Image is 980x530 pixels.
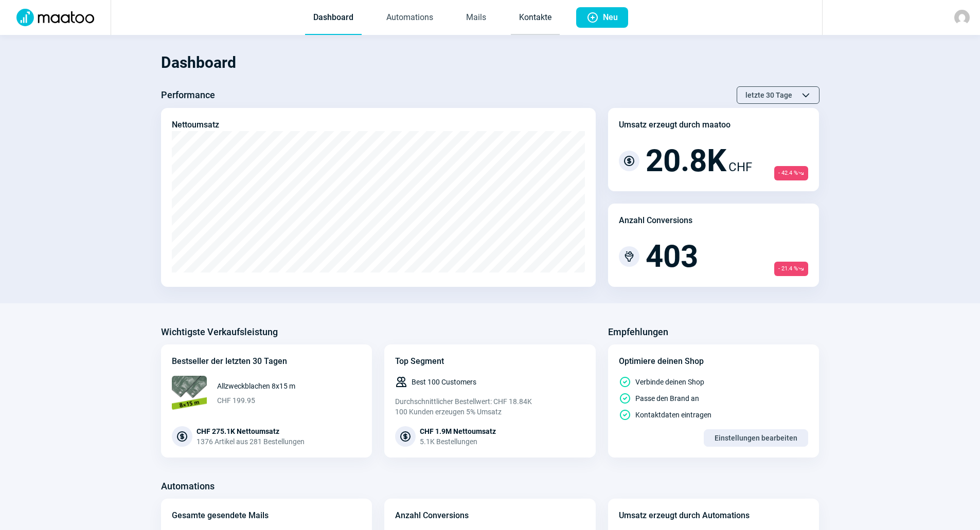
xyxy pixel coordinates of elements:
[217,381,295,391] span: Allzweckblachen 8x15 m
[395,396,585,417] div: Durchschnittlicher Bestellwert: CHF 18.84K 100 Kunden erzeugen 5% Umsatz
[715,430,797,446] span: Einstellungen bearbeiten
[774,166,808,180] span: - 42.4 %
[603,7,618,28] span: Neu
[217,395,295,406] span: CHF 199.95
[511,1,560,35] a: Kontakte
[161,45,819,80] h1: Dashboard
[172,376,207,411] img: 68x68
[704,429,808,447] button: Einstellungen bearbeiten
[305,1,362,35] a: Dashboard
[161,478,215,495] h3: Automations
[619,214,692,227] div: Anzahl Conversions
[378,1,441,35] a: Automations
[954,10,970,25] img: avatar
[197,426,305,436] div: CHF 275.1K Nettoumsatz
[458,1,494,35] a: Mails
[395,509,469,522] div: Anzahl Conversions
[646,145,726,176] span: 20.8K
[646,241,698,272] span: 403
[412,377,476,387] span: Best 100 Customers
[728,158,752,176] span: CHF
[635,393,699,404] span: Passe den Brand an
[172,509,269,522] div: Gesamte gesendete Mails
[420,436,496,447] div: 5.1K Bestellungen
[161,324,278,340] h3: Wichtigste Verkaufsleistung
[10,9,100,26] img: Logo
[172,355,362,368] div: Bestseller der letzten 30 Tagen
[197,436,305,447] div: 1376 Artikel aus 281 Bestellungen
[161,87,215,103] h3: Performance
[635,377,704,387] span: Verbinde deinen Shop
[635,410,711,420] span: Kontaktdaten eintragen
[619,119,730,131] div: Umsatz erzeugt durch maatoo
[576,7,628,28] button: Neu
[395,355,585,368] div: Top Segment
[172,119,219,131] div: Nettoumsatz
[619,509,750,522] div: Umsatz erzeugt durch Automations
[619,355,809,368] div: Optimiere deinen Shop
[420,426,496,436] div: CHF 1.9M Nettoumsatz
[608,324,668,340] h3: Empfehlungen
[774,262,808,276] span: - 21.4 %
[745,87,792,103] span: letzte 30 Tage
